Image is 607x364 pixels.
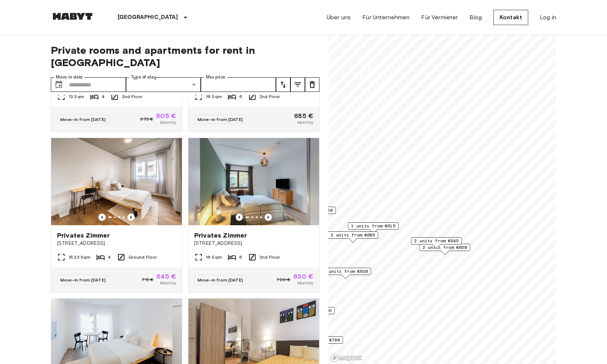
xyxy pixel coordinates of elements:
[239,93,242,100] span: 6
[188,138,319,225] img: Marketing picture of unit DE-04-042-002-04HF
[351,223,395,229] span: 1 units from €615
[320,268,371,279] div: Map marker
[331,232,375,238] span: 2 units from €685
[288,207,333,214] span: 1 units from €650
[52,77,66,92] button: Choose date
[296,337,340,343] span: 1 units from €700
[51,138,182,292] a: Marketing picture of unit DE-04-037-001-01QPrevious imagePrevious imagePrivates Zimmer[STREET_ADD...
[194,231,247,240] span: Privates Zimmer
[423,244,467,251] span: 2 units from €650
[69,254,90,260] span: 15.23 Sqm
[421,13,458,22] a: Für Vermieter
[127,214,135,221] button: Previous image
[56,74,83,80] label: Move-in date
[493,10,528,25] a: Kontakt
[362,13,410,22] a: Für Unternehmen
[160,280,176,286] span: Monthly
[348,222,399,234] div: Map marker
[260,254,280,260] span: 2nd Floor
[160,119,176,126] span: Monthly
[290,77,305,92] button: tune
[540,13,556,22] a: Log in
[140,116,153,122] span: 675 €
[102,93,105,100] span: 4
[414,238,459,244] span: 2 units from €545
[265,214,272,221] button: Previous image
[188,138,319,292] a: Marketing picture of unit DE-04-042-002-04HFPrevious imagePrevious imagePrivates Zimmer[STREET_AD...
[330,354,362,362] a: Mapbox logo
[305,77,319,92] button: tune
[122,93,142,100] span: 2nd Floor
[131,74,156,80] label: Type of stay
[60,277,106,283] span: Move-in from [DATE]
[156,113,176,119] span: 605 €
[276,276,290,283] span: 700 €
[327,13,351,22] a: Über uns
[57,231,110,240] span: Privates Zimmer
[239,254,242,260] span: 6
[323,268,368,275] span: 4 units from €630
[276,77,290,92] button: tune
[297,280,313,286] span: Monthly
[419,244,470,255] div: Map marker
[197,117,243,122] span: Move-in from [DATE]
[297,119,313,126] span: Monthly
[108,254,111,260] span: 4
[51,13,94,20] img: Habyt
[51,44,319,69] span: Private rooms and apartments for rent in [GEOGRAPHIC_DATA]
[287,307,331,314] span: 3 units from €605
[206,254,222,260] span: 16 Sqm
[51,138,182,225] img: Marketing picture of unit DE-04-037-001-01Q
[98,214,106,221] button: Previous image
[60,117,106,122] span: Move-in from [DATE]
[236,214,243,221] button: Previous image
[260,93,280,100] span: 2nd Floor
[197,277,243,283] span: Move-in from [DATE]
[411,237,462,248] div: Map marker
[327,231,378,243] div: Map marker
[194,240,313,247] span: [STREET_ADDRESS]
[206,74,225,80] label: Max price
[469,13,482,22] a: Blog
[118,13,178,22] p: [GEOGRAPHIC_DATA]
[156,273,176,280] span: 645 €
[206,93,222,100] span: 16 Sqm
[294,113,313,119] span: 685 €
[69,93,84,100] span: 13 Sqm
[142,276,154,283] span: 715 €
[293,273,313,280] span: 630 €
[129,254,157,260] span: Ground Floor
[57,240,176,247] span: [STREET_ADDRESS]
